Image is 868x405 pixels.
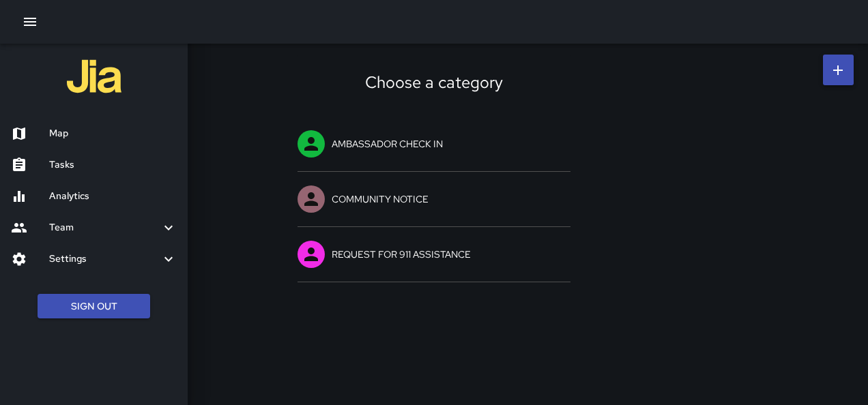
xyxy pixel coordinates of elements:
[49,126,177,141] h6: Map
[38,294,150,319] button: Sign Out
[49,220,160,235] h6: Team
[49,189,177,204] h6: Analytics
[49,252,160,267] h6: Settings
[67,49,121,104] img: jia-logo
[49,157,177,172] h6: Tasks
